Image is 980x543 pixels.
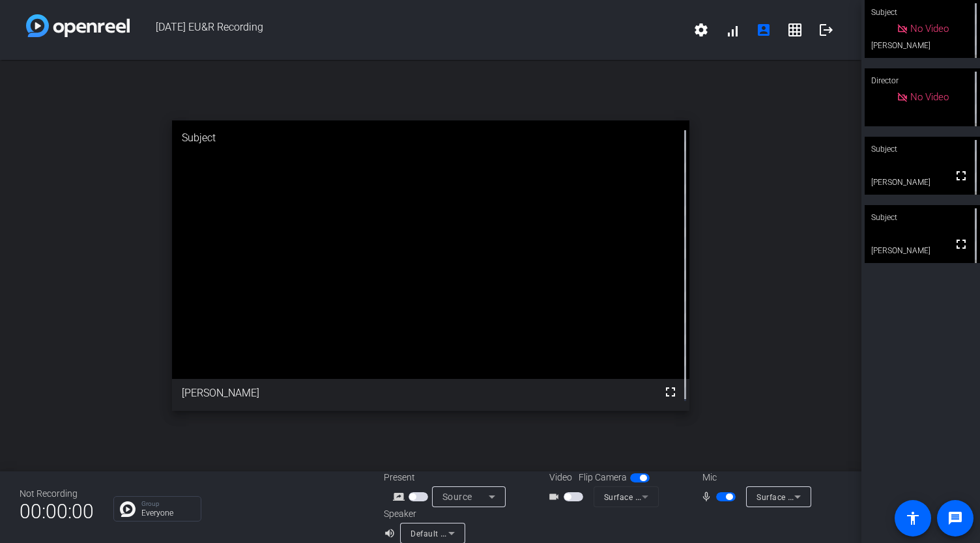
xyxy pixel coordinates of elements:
[865,68,980,93] div: Director
[20,487,94,501] div: Not Recording
[818,22,834,38] mat-icon: logout
[384,507,462,521] div: Speaker
[865,137,980,161] div: Subject
[953,168,969,184] mat-icon: fullscreen
[905,510,921,526] mat-icon: accessibility
[141,501,194,507] p: Group
[947,510,963,526] mat-icon: message
[393,489,409,505] mat-icon: screen_share_outline
[384,525,399,541] mat-icon: volume_up
[172,120,689,156] div: Subject
[787,22,803,38] mat-icon: grid_on
[910,23,949,35] span: No Video
[865,205,980,230] div: Subject
[548,489,564,505] mat-icon: videocam_outline
[663,384,678,400] mat-icon: fullscreen
[689,471,820,484] div: Mic
[384,471,514,484] div: Present
[910,91,949,103] span: No Video
[141,509,194,517] p: Everyone
[953,236,969,252] mat-icon: fullscreen
[549,471,572,484] span: Video
[26,14,130,37] img: white-gradient.svg
[717,14,748,46] button: signal_cellular_alt
[442,492,472,502] span: Source
[700,489,716,505] mat-icon: mic_none
[120,501,136,517] img: Chat Icon
[693,22,709,38] mat-icon: settings
[579,471,627,484] span: Flip Camera
[756,22,771,38] mat-icon: account_box
[20,495,94,527] span: 00:00:00
[411,528,632,538] span: Default - Speakers (9- Desk Pro Web Camera) (05a6:0b04)
[130,14,685,46] span: [DATE] EU&R Recording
